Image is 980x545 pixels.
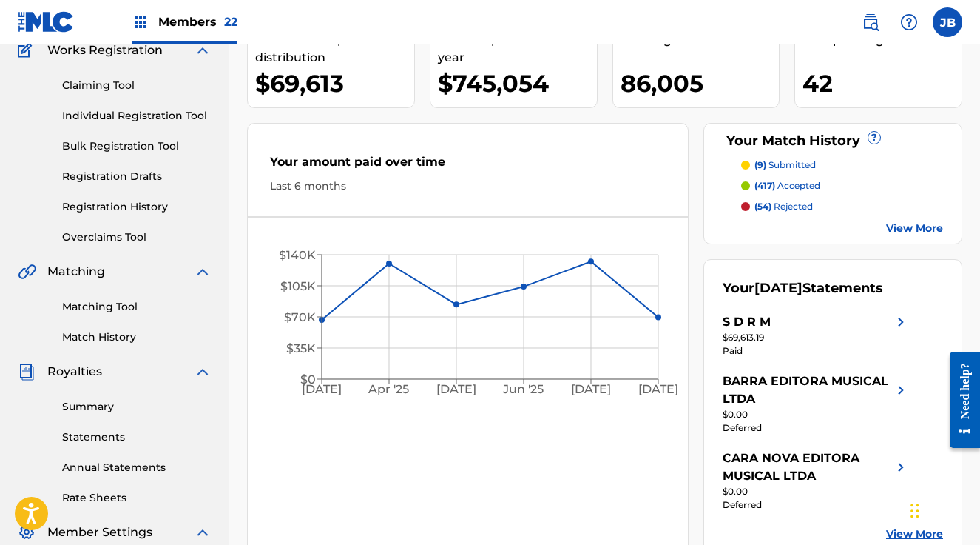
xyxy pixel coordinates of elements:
span: Royalties [47,363,102,381]
span: (417) [754,180,775,191]
tspan: [DATE] [436,382,476,396]
span: (54) [754,201,771,212]
img: Royalties [18,363,36,381]
tspan: $35K [286,341,316,355]
div: Help [894,7,924,37]
img: help [900,13,918,31]
span: Member Settings [47,524,152,541]
span: Matching [47,263,105,281]
div: CARA NOVA EDITORA MUSICAL LTDA [723,449,892,485]
a: Annual Statements [62,460,212,475]
div: Your amount paid over time [270,153,666,178]
a: S D R Mright chevron icon$69,613.19Paid [723,313,910,358]
a: Summary [62,399,212,415]
img: search [862,13,879,31]
a: Matching Tool [62,299,212,315]
div: BARRA EDITORA MUSICAL LTDA [723,372,892,408]
img: Member Settings [18,524,36,541]
a: View More [886,526,943,542]
iframe: Chat Widget [906,474,980,545]
img: expand [194,524,212,541]
img: Top Rightsholders [132,13,149,31]
a: Statements [62,429,212,445]
img: right chevron icon [892,313,910,331]
p: submitted [754,158,816,172]
span: 22 [224,15,237,29]
a: Individual Registration Tool [62,108,212,124]
a: Bulk Registration Tool [62,138,212,154]
div: Deferred [723,498,910,512]
div: $745,054 [438,67,597,100]
a: Overclaims Tool [62,230,212,245]
a: Registration History [62,199,212,215]
span: Works Registration [47,41,163,59]
span: ? [868,132,880,144]
tspan: Jun '25 [502,382,544,396]
div: Your Statements [723,278,883,298]
div: Amount paid to date this year [438,31,597,67]
iframe: Resource Center [939,340,980,459]
div: Last 6 months [270,178,666,194]
div: 42 [802,67,962,100]
tspan: [DATE] [638,382,678,396]
a: CARA NOVA EDITORA MUSICAL LTDAright chevron icon$0.00Deferred [723,449,910,512]
a: (9) submitted [741,158,943,172]
a: View More [886,221,943,236]
p: accepted [754,179,820,193]
img: expand [194,41,212,59]
img: Works Registration [18,41,37,59]
img: expand [194,263,212,281]
div: $69,613.19 [723,331,910,344]
div: $0.00 [723,485,910,498]
a: (54) rejected [741,200,943,213]
tspan: [DATE] [302,382,342,396]
span: (9) [754,159,766,170]
a: Rate Sheets [62,490,212,506]
p: rejected [754,200,813,213]
tspan: Apr '25 [368,382,409,396]
tspan: [DATE] [571,382,611,396]
tspan: $140K [279,248,316,262]
tspan: $0 [300,372,316,387]
a: Claiming Tool [62,78,212,93]
img: right chevron icon [892,372,910,408]
img: expand [194,363,212,381]
div: $69,613 [255,67,414,100]
span: [DATE] [754,280,802,296]
img: MLC Logo [18,11,75,33]
a: Registration Drafts [62,169,212,184]
div: S D R M [723,313,771,331]
div: Drag [910,489,919,533]
img: right chevron icon [892,449,910,485]
a: Match History [62,330,212,345]
span: Members [158,13,237,30]
div: Your Match History [723,131,943,151]
div: 86,005 [621,67,780,100]
div: User Menu [933,7,962,37]
div: Deferred [723,421,910,435]
tspan: $105K [280,279,316,293]
div: $0.00 [723,408,910,421]
tspan: $70K [284,310,316,324]
div: Paid [723,344,910,358]
img: Matching [18,263,36,281]
a: BARRA EDITORA MUSICAL LTDAright chevron icon$0.00Deferred [723,372,910,435]
a: Public Search [856,7,885,37]
div: Your amount paid last distribution [255,31,414,67]
a: (417) accepted [741,179,943,193]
